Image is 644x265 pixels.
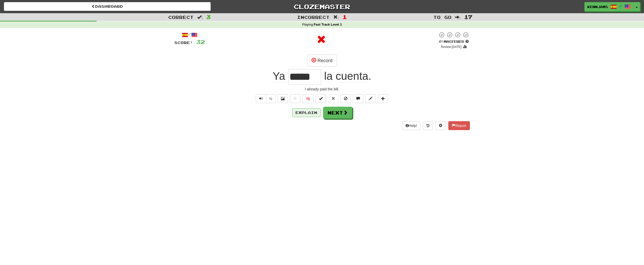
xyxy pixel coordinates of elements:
[343,14,347,20] span: 1
[168,15,194,20] span: Correct
[307,55,337,67] button: Record
[197,15,203,19] span: :
[196,39,205,45] span: 32
[328,94,338,103] button: Reset to 0% Mastered (alt+r)
[278,94,288,103] button: Show image (alt+x)
[438,39,470,44] div: Mastered
[321,70,371,82] span: .
[174,40,193,45] span: Score:
[402,121,421,130] button: Help!
[4,2,211,11] a: Dashboard
[584,2,634,11] a: kennjams /
[378,94,388,103] button: Add to collection (alt+a)
[266,94,276,103] button: ½
[441,45,462,49] small: Review: [DATE]
[174,32,205,38] div: /
[324,70,333,82] span: la
[218,2,425,11] a: Clozemaster
[353,94,363,103] button: Discuss sentence (alt+u)
[206,14,211,20] span: 3
[316,94,326,103] button: Set this sentence to 100% Mastered (alt+m)
[423,121,433,130] button: Round history (alt+y)
[448,121,470,130] button: Report
[273,70,285,82] span: Ya
[290,94,300,103] button: Favorite sentence (alt+f)
[333,15,339,19] span: :
[297,15,330,20] span: Incorrect
[255,94,276,103] div: Text-to-speech controls
[365,94,376,103] button: Edit sentence (alt+d)
[302,94,314,103] button: 🧠
[323,107,352,119] button: Next
[619,4,622,8] span: /
[292,108,321,117] button: Explain
[314,23,342,26] strong: Fast Track Level 1
[256,94,266,103] button: Play sentence audio (ctl+space)
[464,14,472,20] span: 17
[439,39,444,44] span: 0 %
[587,4,608,9] span: kennjams
[455,15,461,19] span: :
[174,87,470,92] div: I already paid the bill.
[341,94,351,103] button: Ignore sentence (alt+i)
[336,70,368,82] span: cuenta
[433,15,451,20] span: To go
